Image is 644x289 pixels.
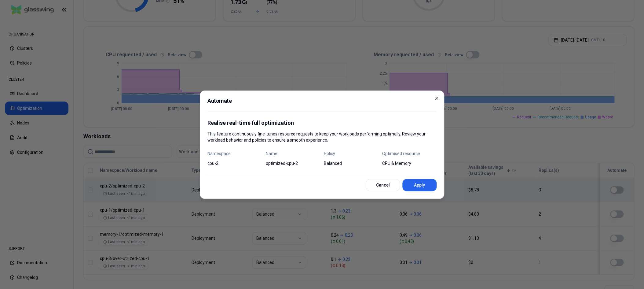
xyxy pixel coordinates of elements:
span: Name [266,150,320,157]
span: CPU & Memory [382,160,437,166]
p: Realise real-time full optimization [207,119,437,127]
h2: Automate [207,98,437,111]
button: Cancel [366,179,400,191]
span: optimized-cpu-2 [266,160,320,166]
span: Optimised resource [382,150,437,157]
span: Policy [324,150,379,157]
button: Apply [402,179,437,191]
span: Balanced [324,160,379,166]
span: cpu-2 [207,160,262,166]
div: This feature continuously fine-tunes resource requests to keep your workloads performing optimall... [207,119,437,143]
span: Namespace [207,150,262,157]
